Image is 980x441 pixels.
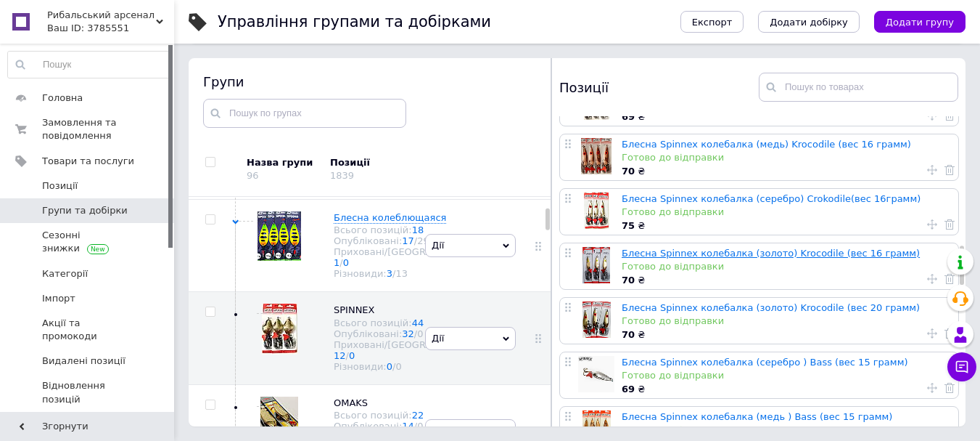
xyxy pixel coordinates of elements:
[622,248,920,259] a: Блесна Spinnex колебалка (золото) Krocodile (вес 16 грамм)
[42,317,134,343] span: Акції та промокоди
[334,317,490,328] div: Всього позицій:
[402,235,414,246] a: 17
[395,268,408,279] div: 13
[42,292,75,305] span: Імпорт
[622,384,635,395] b: 69
[47,22,174,35] div: Ваш ID: 3785551
[692,17,733,28] span: Експорт
[247,170,259,181] div: 96
[944,272,955,286] a: Видалити товар
[392,268,408,279] span: /
[330,170,354,181] div: 1839
[622,166,635,177] b: 70
[947,352,976,381] button: Чат з покупцем
[334,246,490,268] div: Приховані/[GEOGRAPHIC_DATA]:
[343,257,349,268] a: 0
[42,379,134,405] span: Відновлення позицій
[622,424,951,437] div: Готово до відправки
[42,267,88,280] span: Категорії
[334,268,490,279] div: Різновиди:
[622,369,951,382] div: Готово до відправки
[334,304,375,315] span: SPINNEX
[680,11,744,33] button: Експорт
[622,315,951,328] div: Готово до відправки
[334,224,490,235] div: Всього позицій:
[334,257,339,268] a: 1
[432,425,444,436] span: Дії
[402,328,414,339] a: 32
[417,235,435,246] div: 290
[432,333,444,344] span: Дії
[622,302,920,313] a: Блесна Spinnex колебалка (золото) Krocodile (вес 20 грамм)
[770,17,848,28] span: Додати добірку
[392,361,402,372] span: /
[42,155,134,168] span: Товари та послуги
[402,421,414,432] a: 14
[395,361,401,372] div: 0
[944,163,955,177] a: Видалити товар
[622,329,635,340] b: 70
[42,229,134,255] span: Сезонні знижки
[334,350,346,361] a: 12
[346,350,355,361] span: /
[622,165,951,178] div: ₴
[412,410,424,421] a: 22
[622,206,951,219] div: Готово до відправки
[387,361,392,372] a: 0
[874,11,965,33] button: Додати групу
[334,410,490,421] div: Всього позицій:
[203,99,406,128] input: Пошук по групах
[944,218,955,231] a: Видалити товар
[622,274,951,287] div: ₴
[42,355,125,368] span: Видалені позиції
[622,260,951,273] div: Готово до відправки
[414,328,424,339] span: /
[622,275,635,286] b: 70
[432,240,444,251] span: Дії
[334,361,490,372] div: Різновиди:
[622,220,635,231] b: 75
[944,327,955,340] a: Видалити товар
[622,193,921,204] a: Блесна Spinnex колебалка (серебро) Сrokodile(вес 16грамм)
[622,357,908,368] a: Блесна Spinnex колебалка (серебро ) Bass (вес 15 грамм)
[334,421,490,432] div: Опубліковані:
[258,211,301,261] img: Блесна колеблющаяся
[622,139,911,150] a: Блесна Spinnex колебалка (медь) Krocodile (вес 16 грамм)
[414,421,424,432] span: /
[218,13,491,31] h1: Управління групами та добірками
[47,9,156,22] span: Рибальський арсенал
[622,383,951,396] div: ₴
[247,156,319,169] div: Назва групи
[759,73,958,102] input: Пошук по товарах
[203,73,537,91] div: Групи
[330,156,453,169] div: Позиції
[334,235,490,246] div: Опубліковані:
[622,411,892,422] a: Блесна Spinnex колебалка (медь ) Bass (вес 15 грамм)
[944,381,955,395] a: Видалити товар
[622,328,951,341] div: ₴
[8,52,170,78] input: Пошук
[559,73,759,102] div: Позиції
[42,204,128,217] span: Групи та добірки
[387,268,392,279] a: 3
[412,317,424,328] a: 44
[42,92,83,105] span: Головна
[412,224,424,235] a: 18
[417,328,423,339] div: 0
[886,17,954,28] span: Додати групу
[417,421,423,432] div: 0
[622,219,951,232] div: ₴
[349,350,355,361] a: 0
[622,111,635,122] b: 69
[622,110,951,124] div: ₴
[334,328,490,339] div: Опубліковані:
[334,212,446,223] span: Блесна колеблющаяся
[42,179,78,193] span: Позиції
[42,116,134,142] span: Замовлення та повідомлення
[334,339,490,361] div: Приховані/[GEOGRAPHIC_DATA]:
[758,11,860,33] button: Додати добірку
[339,257,349,268] span: /
[414,235,435,246] span: /
[622,151,951,164] div: Готово до відправки
[334,397,368,408] span: OMAKS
